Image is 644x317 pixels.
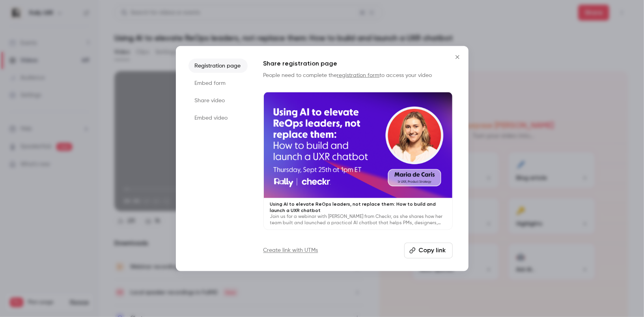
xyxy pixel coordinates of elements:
[337,72,380,78] a: registration form
[189,76,248,90] li: Embed form
[189,93,248,107] li: Share video
[270,201,446,214] p: Using AI to elevate ReOps leaders, not replace them: How to build and launch a UXR chatbot
[263,247,318,255] a: Create link with UTMs
[189,58,248,73] li: Registration page
[263,92,453,230] a: Using AI to elevate ReOps leaders, not replace them: How to build and launch a UXR chatbotJoin us...
[270,214,446,227] p: Join us for a webinar with [PERSON_NAME] from Checkr, as she shares how her team built and launch...
[263,58,453,68] h1: Share registration page
[450,49,465,65] button: Close
[263,71,453,79] p: People need to complete the to access your video
[189,111,248,125] li: Embed video
[404,243,453,259] button: Copy link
